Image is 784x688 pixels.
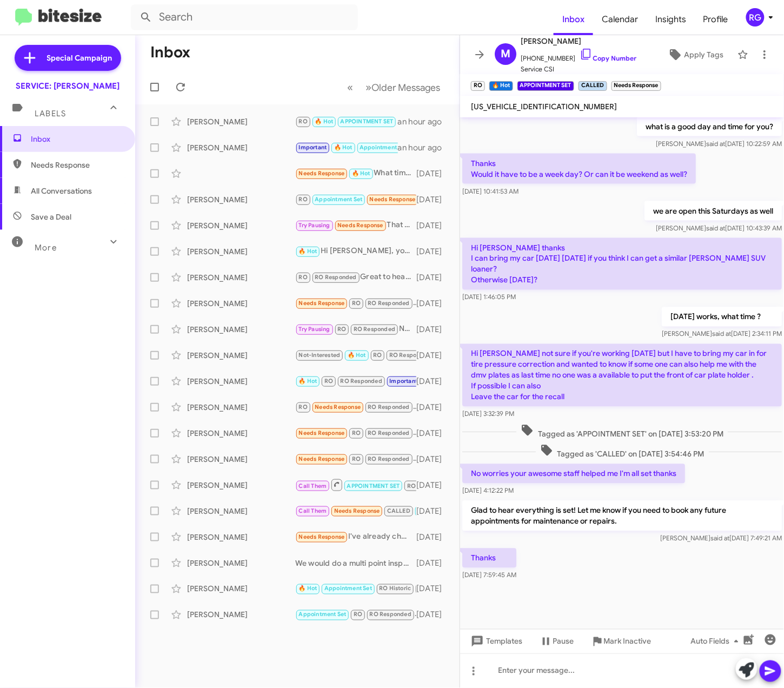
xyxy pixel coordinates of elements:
span: Service CSI [521,64,636,75]
button: Templates [460,632,531,651]
span: Tagged as 'APPOINTMENT SET' on [DATE] 3:53:20 PM [516,424,728,440]
span: « [347,81,353,94]
span: [US_VEHICLE_IDENTIFICATION_NUMBER] [471,102,617,111]
div: [DATE] [416,376,451,387]
span: Auto Fields [691,632,743,651]
div: You can call [PHONE_NUMBER] [295,583,416,595]
span: RO [373,352,382,359]
span: Important [390,378,418,385]
span: 🔥 Hot [348,352,366,359]
button: RG [737,8,772,27]
span: 🔥 Hot [334,144,353,151]
div: [PERSON_NAME] [187,454,295,465]
div: [PERSON_NAME] [187,532,295,543]
small: CALLED [579,81,607,91]
span: All Conversations [31,186,92,196]
span: CALLED [387,507,410,514]
span: 🔥 Hot [299,248,317,255]
div: [DATE] [416,324,451,335]
span: RO Responded [370,611,411,618]
span: RO Responded [354,326,395,333]
div: [PERSON_NAME] [187,116,295,127]
span: Try Pausing [299,222,330,229]
span: RO [299,274,308,281]
span: RO Responded [368,403,410,411]
span: RO Responded [368,455,410,462]
div: Hi [PERSON_NAME], this is [PERSON_NAME], [PERSON_NAME]'s husband. Thanks for the service reminder... [295,505,416,517]
span: said at [706,224,725,232]
div: [PERSON_NAME] [187,402,295,413]
div: [PERSON_NAME] [187,584,295,594]
span: [PHONE_NUMBER] [521,48,636,64]
div: [DATE] [416,454,451,465]
span: [DATE] 3:32:39 PM [462,410,514,418]
input: Search [131,4,358,30]
div: SERVICE: [PERSON_NAME] [16,81,119,91]
div: [DATE] [416,220,451,231]
div: [DATE] [416,350,451,361]
span: RO Responded [389,352,431,359]
span: RO [352,300,361,307]
div: [PERSON_NAME] [187,506,295,517]
div: Thank you! Will do. Have a good weekend! [295,297,416,309]
button: Previous [341,76,360,98]
span: Inbox [31,134,123,144]
span: Call Them [299,482,327,489]
small: APPOINTMENT SET [517,81,574,91]
span: » [366,81,371,94]
span: Needs Response [299,455,345,462]
div: No [295,375,416,387]
div: [PERSON_NAME] [187,272,295,283]
span: RO [352,429,361,436]
span: Needs Response [370,196,416,203]
small: 🔥 Hot [489,81,513,91]
span: RO Responded [341,378,382,385]
span: RO [354,611,362,618]
div: Thanks [295,115,398,128]
div: Thank you for letting us know ! [295,608,416,621]
span: 🔥 Hot [315,118,333,125]
button: Next [359,76,447,98]
div: Thank you! [295,349,416,361]
a: Calendar [593,4,647,35]
span: Appointment Set [299,611,347,618]
span: RO [324,378,333,385]
a: Special Campaign [15,45,121,71]
p: [DATE] works, what time ? [662,307,782,327]
div: [PERSON_NAME] [187,324,295,335]
div: [PERSON_NAME] [187,480,295,491]
div: RG [746,8,765,27]
p: we are open this Saturdays as well [645,201,782,221]
div: [PERSON_NAME] [187,246,295,257]
span: 🔥 Hot [299,378,317,385]
span: said at [712,330,731,338]
div: What time will my car be ready? [295,167,416,180]
span: Mark Inactive [604,632,652,651]
span: Needs Response [337,222,383,229]
div: [DATE] [416,428,451,439]
div: [DATE] [416,402,451,413]
span: [PERSON_NAME] [DATE] 7:49:21 AM [660,534,782,543]
span: Templates [469,632,522,651]
span: [PERSON_NAME] [DATE] 2:34:11 PM [662,330,782,338]
div: [PERSON_NAME] [187,428,295,439]
span: Needs Response [299,170,345,177]
span: RO [352,455,361,462]
div: [DATE] [416,480,451,491]
span: Appointment Set [360,144,407,151]
div: Hi [PERSON_NAME], you can stop by anytime no appointment needed and we can replace your key battery [295,245,416,257]
span: Special Campaign [47,52,112,63]
a: Profile [695,4,737,35]
span: Older Messages [371,82,440,94]
span: [DATE] 4:12:22 PM [462,487,514,495]
h1: Inbox [150,44,190,61]
span: Apply Tags [684,45,723,64]
div: an hour ago [398,116,451,127]
span: RO Responded [368,300,410,307]
span: Needs Response [31,160,123,170]
div: Liked “Hi [PERSON_NAME] it's [PERSON_NAME], Manager at Mercedes Benz of Marin. Thanks for being o... [295,193,416,206]
div: Great to hear you're satisfied! If you need to schedule any maintenance or repairs, feel free to ... [295,271,416,283]
span: RO Responded [315,274,356,281]
span: RO [299,403,308,411]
